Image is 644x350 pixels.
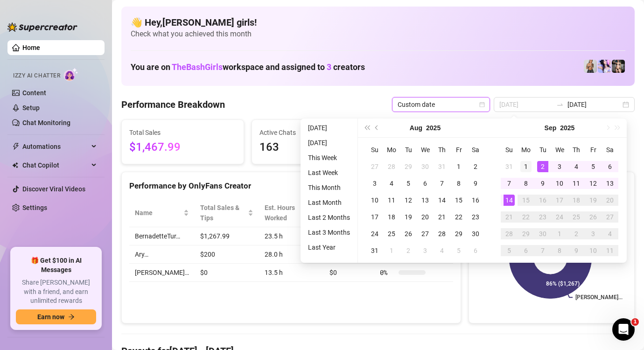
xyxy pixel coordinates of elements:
div: Performance by OnlyFans Creator [129,180,453,192]
button: Last year (Control + left) [362,119,372,137]
td: 2025-10-11 [602,242,618,259]
li: [DATE] [304,137,354,148]
td: 2025-08-12 [400,192,417,209]
div: 28 [386,161,397,172]
div: 4 [436,245,448,256]
button: Earn nowarrow-right [16,309,96,324]
div: 18 [386,211,397,223]
div: 9 [571,245,582,256]
div: 11 [604,245,616,256]
td: 2025-09-25 [568,209,585,225]
div: 21 [436,211,448,223]
th: Total Sales & Tips [195,199,259,227]
td: 2025-09-04 [434,242,450,259]
div: 30 [420,161,431,172]
button: Choose a month [545,119,557,137]
div: Est. Hours Worked [265,203,311,223]
div: 6 [470,245,481,256]
div: 10 [554,178,565,189]
td: 2025-10-03 [585,225,602,242]
td: 2025-08-31 [501,158,518,175]
span: $1,467.99 [129,139,236,156]
div: 20 [420,211,431,223]
span: Name [135,208,182,218]
td: 2025-07-31 [434,158,450,175]
td: 2025-08-16 [467,192,484,209]
div: 3 [554,161,565,172]
div: 6 [420,178,431,189]
h4: Performance Breakdown [121,98,225,111]
th: We [551,141,568,158]
td: 2025-08-21 [434,209,450,225]
button: Choose a year [560,119,574,137]
td: 2025-10-01 [551,225,568,242]
div: 7 [504,178,515,189]
th: Tu [534,141,551,158]
div: 9 [470,178,481,189]
td: 2025-09-18 [568,192,585,209]
div: 6 [604,161,616,172]
td: 2025-10-09 [568,242,585,259]
span: Earn now [37,313,64,321]
td: 2025-09-28 [501,225,518,242]
h1: You are on workspace and assigned to creators [131,62,365,72]
td: 2025-09-05 [450,242,467,259]
span: Check what you achieved this month [131,29,625,39]
div: 14 [504,195,515,206]
div: 29 [403,161,414,172]
div: 3 [369,178,380,189]
div: 11 [386,195,397,206]
span: swap-right [556,101,564,108]
div: 4 [604,228,616,239]
div: 15 [520,195,532,206]
td: 2025-08-02 [467,158,484,175]
div: 17 [554,195,565,206]
span: Automations [22,139,89,154]
td: 2025-08-04 [383,175,400,192]
td: 2025-09-06 [602,158,618,175]
img: AI Chatter [64,68,78,81]
span: 0 % [380,267,395,278]
div: 27 [420,228,431,239]
div: 27 [369,161,380,172]
th: Su [366,141,383,158]
th: Mo [383,141,400,158]
div: 16 [537,195,548,206]
td: 2025-09-20 [602,192,618,209]
td: $1,267.99 [195,227,259,245]
th: Su [501,141,518,158]
td: 2025-08-07 [434,175,450,192]
div: 1 [386,245,397,256]
input: Start date [499,99,553,110]
td: 2025-09-12 [585,175,602,192]
td: 2025-09-26 [585,209,602,225]
li: Last 2 Months [304,212,354,223]
td: 2025-08-13 [417,192,434,209]
li: Last 3 Months [304,227,354,238]
td: 2025-09-13 [602,175,618,192]
td: 2025-09-29 [518,225,534,242]
div: 5 [453,245,464,256]
td: 28.0 h [259,245,324,264]
div: 3 [420,245,431,256]
div: 9 [537,178,548,189]
td: 2025-10-04 [602,225,618,242]
div: 25 [571,211,582,223]
div: 31 [436,161,448,172]
td: 2025-08-10 [366,192,383,209]
td: 2025-08-14 [434,192,450,209]
div: 5 [588,161,599,172]
span: to [556,101,564,108]
div: 28 [504,228,515,239]
span: 1 [631,318,639,326]
div: 2 [571,228,582,239]
td: 2025-08-06 [417,175,434,192]
td: 2025-08-05 [400,175,417,192]
img: BernadetteTur [584,60,597,73]
div: 13 [604,178,616,189]
span: 163 [259,139,366,156]
td: 2025-09-03 [417,242,434,259]
td: 2025-08-20 [417,209,434,225]
td: 2025-08-03 [366,175,383,192]
th: Sa [467,141,484,158]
